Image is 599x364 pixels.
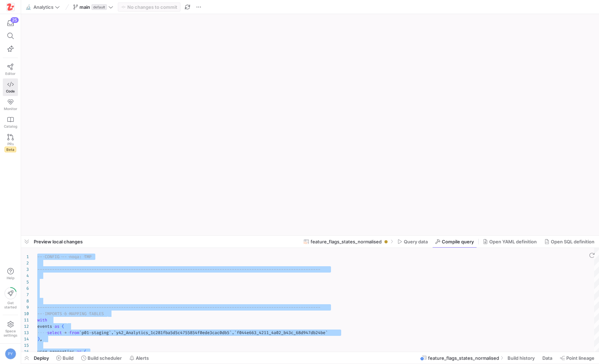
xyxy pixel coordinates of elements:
[24,2,62,12] button: 🔬Analytics
[442,239,474,244] span: Compile query
[539,352,555,364] button: Data
[21,336,29,342] div: 14
[82,330,89,336] span: p01
[89,330,91,336] span: -
[21,279,29,285] div: 5
[7,4,14,11] img: https://storage.googleapis.com/y42-prod-data-exchange/images/h4OkG5kwhGXbZ2sFpobXAPbjBGJTZTGe3yEd...
[3,1,18,13] a: https://storage.googleapis.com/y42-prod-data-exchange/images/h4OkG5kwhGXbZ2sFpobXAPbjBGJTZTGe3yEd...
[116,330,229,336] span: y42_Analytics_1c281fba5d5c4755854f0ede3cac0db5
[11,17,19,23] div: 25
[3,78,18,96] a: Code
[3,318,18,340] a: Spacesettings
[4,329,17,337] span: Space settings
[489,239,537,244] span: Open YAML definition
[283,305,320,310] span: ---------------
[6,276,15,280] span: Help
[21,349,29,355] div: 16
[53,352,77,364] button: Build
[37,317,47,323] span: with
[136,355,149,361] span: Alerts
[37,324,52,329] span: events
[325,330,328,336] span: `
[37,267,160,272] span: --------------------------------------------------
[21,292,29,298] div: 7
[33,4,53,10] span: Analytics
[232,330,234,336] span: .
[508,355,535,361] span: Build history
[21,285,29,292] div: 6
[21,266,29,273] div: 3
[26,5,31,9] span: 🔬
[109,330,111,336] span: `
[237,330,325,336] span: f044e663_4211_4a02_b43c_68d947db24be
[21,304,29,311] div: 9
[229,330,232,336] span: `
[34,239,83,244] span: Preview local changes
[78,352,125,364] button: Build scheduler
[3,114,18,131] a: Catalog
[4,124,17,128] span: Catalog
[114,330,116,336] span: `
[79,4,90,10] span: main
[21,317,29,323] div: 11
[21,330,29,336] div: 13
[62,324,64,329] span: (
[432,236,477,248] button: Compile query
[111,330,114,336] span: .
[4,301,17,309] span: Get started
[91,4,107,10] span: default
[77,349,82,355] span: as
[5,71,15,76] span: Editor
[84,349,87,355] span: (
[311,239,382,244] span: feature_flags_states_normalised
[566,355,594,361] span: Point lineage
[47,330,62,336] span: select
[91,330,109,336] span: staging
[7,142,14,146] span: PRs
[5,147,16,152] span: Beta
[40,336,42,342] span: ,
[55,324,59,329] span: as
[3,131,18,155] a: PRsBeta
[21,273,29,279] div: 4
[79,330,82,336] span: `
[160,267,283,272] span: --------------------------------------------------
[21,298,29,304] div: 8
[5,348,16,359] div: PY
[21,311,29,317] div: 10
[88,355,122,361] span: Build scheduler
[551,239,594,244] span: Open SQL definition
[3,285,18,312] button: Getstarted
[3,96,18,114] a: Monitor
[21,342,29,349] div: 15
[3,61,18,78] a: Editor
[21,323,29,330] div: 12
[3,17,18,30] button: 25
[3,346,18,361] button: PY
[234,330,237,336] span: `
[3,265,18,283] button: Help
[37,349,74,355] span: user_properties
[283,267,320,272] span: ---------------
[21,260,29,266] div: 2
[504,352,538,364] button: Build history
[480,236,540,248] button: Open YAML definition
[6,89,15,93] span: Code
[71,2,115,12] button: maindefault
[404,239,428,244] span: Query data
[126,352,152,364] button: Alerts
[37,311,104,317] span: -- IMPORTS & MAPPING TABLES
[63,355,74,361] span: Build
[542,355,552,361] span: Data
[34,355,49,361] span: Deploy
[541,236,598,248] button: Open SQL definition
[37,305,160,310] span: --------------------------------------------------
[394,236,431,248] button: Query data
[69,330,79,336] span: from
[160,305,283,310] span: --------------------------------------------------
[428,355,499,361] span: feature_flags_states_normalised
[4,107,17,111] span: Monitor
[37,336,40,342] span: )
[557,352,598,364] button: Point lineage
